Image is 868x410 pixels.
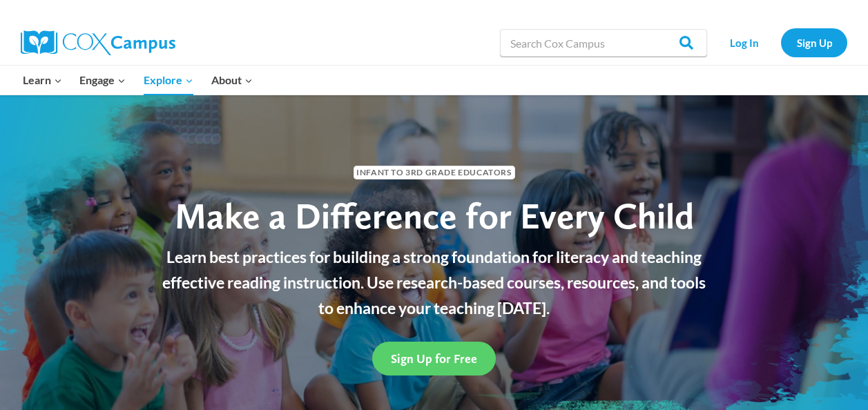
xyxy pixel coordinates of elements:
[144,71,193,89] span: Explore
[79,71,126,89] span: Engage
[781,28,847,57] a: Sign Up
[155,244,714,320] p: Learn best practices for building a strong foundation for literacy and teaching effective reading...
[14,66,261,95] nav: Primary Navigation
[354,166,515,179] span: Infant to 3rd Grade Educators
[372,342,496,375] a: Sign Up for Free
[175,194,694,237] span: Make a Difference for Every Child
[211,71,253,89] span: About
[714,28,847,57] nav: Secondary Navigation
[21,30,175,55] img: Cox Campus
[23,71,62,89] span: Learn
[500,29,707,57] input: Search Cox Campus
[391,351,477,366] span: Sign Up for Free
[714,28,774,57] a: Log In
